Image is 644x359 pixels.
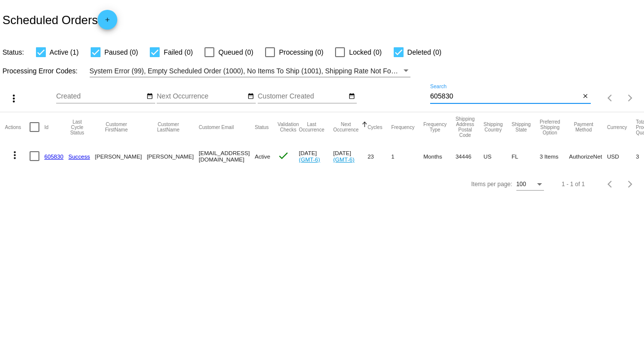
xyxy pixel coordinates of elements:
mat-cell: [PERSON_NAME] [95,142,147,170]
mat-cell: 23 [368,142,391,170]
mat-cell: [DATE] [333,142,368,170]
mat-icon: add [102,16,113,28]
mat-icon: close [582,93,589,100]
span: Queued (0) [218,46,253,58]
button: Change sorting for Frequency [391,124,414,130]
span: Failed (0) [164,46,193,58]
mat-header-cell: Validation Checks [277,112,299,142]
input: Search [430,93,580,100]
button: Change sorting for PaymentMethod.Type [569,122,598,132]
div: 1 - 1 of 1 [562,181,585,188]
button: Next page [620,88,640,108]
button: Clear [580,92,591,102]
mat-cell: 1 [391,142,423,170]
a: Success [68,153,90,160]
mat-cell: US [483,142,511,170]
h2: Scheduled Orders [2,10,117,30]
mat-header-cell: Actions [5,112,30,142]
mat-cell: 34446 [455,142,483,170]
mat-select: Filter by Processing Error Codes [90,65,410,77]
button: Change sorting for NextOccurrenceUtc [333,122,359,132]
mat-cell: USD [607,142,636,170]
mat-icon: date_range [348,93,355,100]
input: Created [56,93,145,100]
mat-cell: Months [423,142,455,170]
button: Change sorting for ShippingCountry [483,122,503,132]
span: Active [255,153,271,160]
button: Change sorting for ShippingState [511,122,531,132]
mat-select: Items per page: [516,181,544,188]
button: Next page [620,174,640,194]
mat-cell: [DATE] [299,142,334,170]
button: Change sorting for Id [44,124,48,130]
mat-cell: [EMAIL_ADDRESS][DOMAIN_NAME] [199,142,255,170]
span: Status: [2,48,24,56]
button: Change sorting for FrequencyType [423,122,446,132]
mat-cell: 3 Items [540,142,569,170]
span: Paused (0) [104,46,138,58]
mat-cell: FL [511,142,540,170]
span: 100 [516,181,526,188]
button: Change sorting for CustomerFirstName [95,122,138,132]
mat-icon: date_range [146,93,153,100]
a: (GMT-6) [299,156,320,163]
a: (GMT-6) [333,156,354,163]
button: Previous page [601,174,620,194]
button: Change sorting for LastProcessingCycleId [68,119,86,135]
mat-icon: more_vert [9,149,21,161]
span: Deleted (0) [407,46,441,58]
div: Items per page: [471,181,512,188]
span: Processing (0) [279,46,323,58]
mat-cell: [PERSON_NAME] [147,142,199,170]
span: Active (1) [50,46,79,58]
mat-icon: check [277,150,289,162]
mat-icon: more_vert [8,93,20,104]
input: Next Occurrence [157,93,245,100]
span: Locked (0) [349,46,381,58]
input: Customer Created [258,93,346,100]
button: Change sorting for LastOccurrenceUtc [299,122,325,132]
span: Processing Error Codes: [2,67,78,75]
button: Change sorting for CurrencyIso [607,124,627,130]
mat-cell: AuthorizeNet [569,142,607,170]
button: Previous page [601,88,620,108]
button: Change sorting for Status [255,124,269,130]
button: Change sorting for Cycles [368,124,382,130]
a: 605830 [44,153,64,160]
button: Change sorting for PreferredShippingOption [540,119,560,135]
button: Change sorting for CustomerLastName [147,122,190,132]
mat-icon: date_range [247,93,254,100]
button: Change sorting for CustomerEmail [199,124,234,130]
button: Change sorting for ShippingPostcode [455,116,475,138]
